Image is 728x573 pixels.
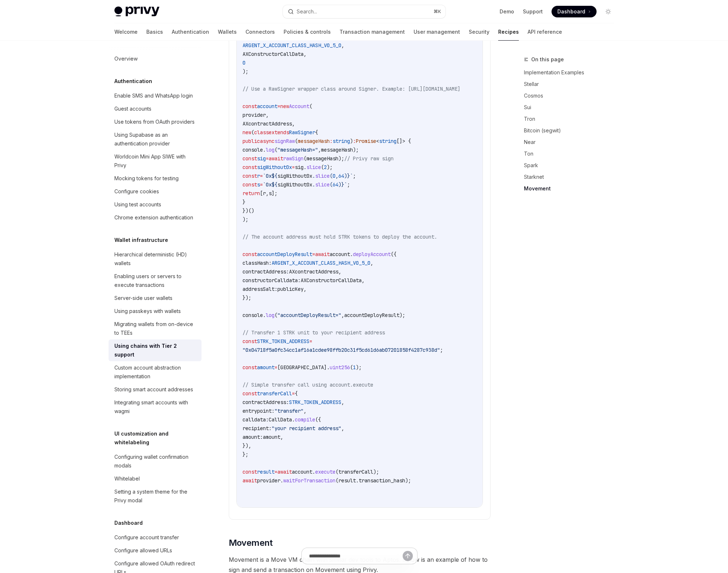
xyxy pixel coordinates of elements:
[304,408,306,414] span: ,
[295,138,298,144] span: (
[524,136,620,148] a: Near
[298,138,330,144] span: messageHash
[114,77,152,86] h5: Authentication
[243,416,269,423] span: calldata:
[304,51,306,57] span: ,
[359,477,405,484] span: transaction_hash
[245,23,275,41] a: Connectors
[109,361,202,383] a: Custom account abstraction implementation
[109,396,202,418] a: Integrating smart accounts with wagmi
[552,6,597,17] a: Dashboard
[306,164,321,170] span: slice
[257,103,277,110] span: account
[376,138,379,144] span: <
[330,138,333,144] span: :
[292,120,295,127] span: ,
[362,277,365,284] span: ,
[243,190,260,197] span: return
[266,147,274,153] span: log
[315,416,321,423] span: ({
[243,234,437,240] span: // The account address must hold STRK tokens to deploy the account.
[243,268,289,275] span: contractAddress:
[341,399,344,405] span: ,
[353,364,356,371] span: 1
[114,294,172,302] div: Server-side user wallets
[277,103,280,110] span: =
[243,477,257,484] span: await
[524,113,620,125] a: Tron
[524,90,620,102] a: Cosmos
[531,55,564,64] span: On this page
[109,472,202,485] a: Whitelabel
[109,102,202,115] a: Guest accounts
[269,129,289,136] span: extends
[557,8,585,15] span: Dashboard
[260,181,263,188] span: =
[347,173,350,179] span: }
[353,251,391,257] span: deployAccount
[243,312,263,318] span: console
[243,442,251,449] span: }),
[243,425,272,432] span: recipient:
[229,537,273,549] span: Movement
[341,42,344,49] span: ,
[114,91,193,100] div: Enable SMS and WhatsApp login
[524,148,620,160] a: Ton
[243,260,272,266] span: classHash:
[263,147,266,153] span: .
[333,138,350,144] span: string
[243,129,251,136] span: new
[257,173,260,179] span: r
[272,190,277,197] span: ];
[266,112,269,118] span: ,
[114,546,172,555] div: Configure allowed URLs
[257,469,274,475] span: result
[277,181,312,188] span: sigWithout0x
[114,174,179,183] div: Mocking tokens for testing
[114,474,140,483] div: Whitelabel
[315,469,335,475] span: execute
[243,294,251,301] span: });
[114,363,197,381] div: Custom account abstraction implementation
[301,277,362,284] span: AXConstructorCallData
[330,364,350,371] span: uint256
[289,268,338,275] span: AXcontractAddress
[338,173,344,179] span: 64
[347,181,350,188] span: ;
[218,23,237,41] a: Wallets
[309,103,312,110] span: (
[114,187,159,196] div: Configure cookies
[292,416,295,423] span: .
[109,128,202,150] a: Using Supabase as an authentication provider
[114,429,202,447] h5: UI customization and whitelabeling
[524,67,620,78] a: Implementation Examples
[315,251,330,257] span: await
[114,533,179,542] div: Configure account transfer
[243,347,440,353] span: "0x04718f5a0fc34cc1af16a1cdee98ffb20c31f5cd61d6ab07201858f4287c938d"
[109,172,202,185] a: Mocking tokens for testing
[277,286,304,292] span: publicKey
[353,138,356,144] span: :
[280,477,283,484] span: .
[243,103,257,110] span: const
[260,138,274,144] span: async
[243,207,254,214] span: })()
[528,23,562,41] a: API reference
[109,248,202,270] a: Hierarchical deterministic (HD) wallets
[350,364,353,371] span: (
[272,260,370,266] span: ARGENT_X_ACCOUNT_CLASS_HASH_V0_5_0
[312,251,315,257] span: =
[306,155,338,162] span: messageHash
[524,171,620,183] a: Starknet
[109,89,202,102] a: Enable SMS and WhatsApp login
[109,52,202,65] a: Overview
[114,342,197,359] div: Using chains with Tier 2 support
[243,51,304,57] span: AXConstructorCallData
[263,312,266,318] span: .
[109,292,202,305] a: Server-side user wallets
[324,164,327,170] span: 2
[243,86,460,92] span: // Use a RawSigner wrapper class around Signer. Example: [URL][DOMAIN_NAME]
[403,551,413,561] button: Send message
[370,260,373,266] span: ,
[257,364,274,371] span: amount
